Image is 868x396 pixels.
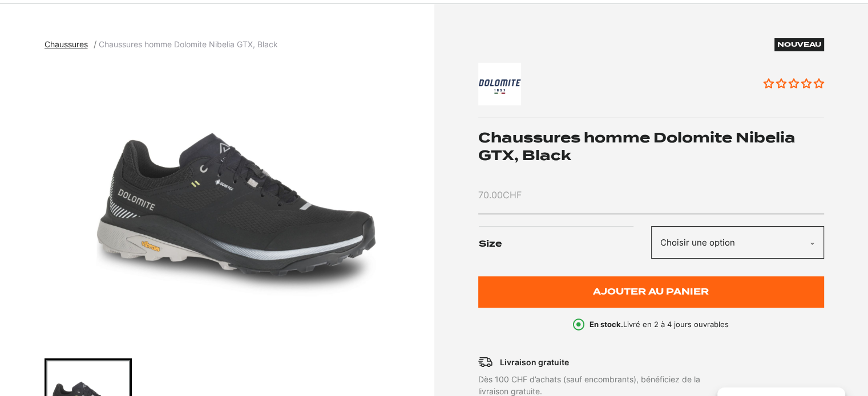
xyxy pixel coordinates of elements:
p: Livré en 2 à 4 jours ouvrables [590,319,729,330]
h1: Chaussures homme Dolomite Nibelia GTX, Black [478,129,824,164]
span: Chaussures homme Dolomite Nibelia GTX, Black [99,39,278,49]
b: En stock. [590,320,623,329]
a: Chaussures [45,39,94,49]
button: Ajouter au panier [478,276,824,308]
p: Livraison gratuite [500,356,569,368]
span: CHF [503,189,522,201]
span: Ajouter au panier [593,287,709,297]
span: Nouveau [777,40,821,48]
bdi: 70.00 [478,189,522,201]
span: Chaussures [45,39,88,49]
nav: breadcrumbs [45,38,278,51]
label: Size [479,226,651,262]
div: 1 of 1 [45,62,429,347]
